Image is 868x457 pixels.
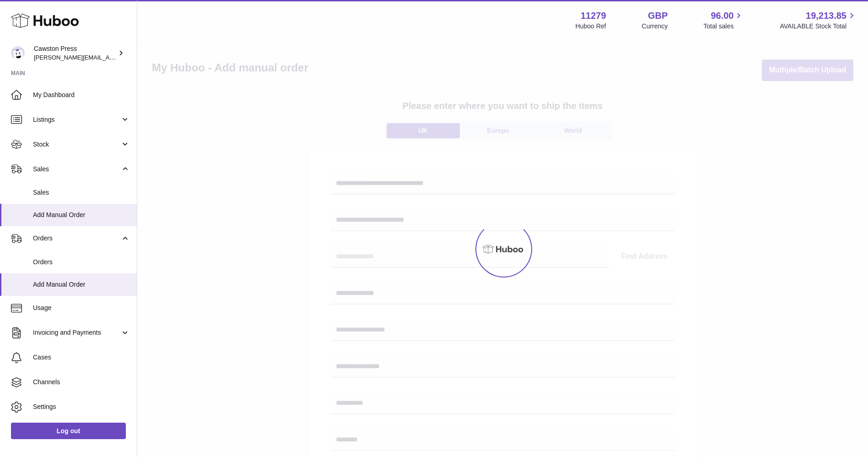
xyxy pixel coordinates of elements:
strong: 11279 [581,10,606,22]
div: Currency [642,22,668,31]
span: 96.00 [711,10,733,22]
span: Invoicing and Payments [33,328,120,337]
span: AVAILABLE Stock Total [780,22,857,31]
span: Total sales [703,22,744,31]
span: Add Manual Order [33,280,130,289]
a: 19,213.85 AVAILABLE Stock Total [780,10,857,31]
a: 96.00 Total sales [703,10,744,31]
strong: GBP [648,10,668,22]
span: Listings [33,115,120,124]
div: Huboo Ref [576,22,606,31]
span: Cases [33,353,130,362]
img: thomas.carson@cawstonpress.com [11,46,25,60]
span: Sales [33,165,120,174]
a: Log out [11,423,126,439]
span: Orders [33,234,120,243]
span: Sales [33,188,130,197]
span: Stock [33,140,120,149]
span: Orders [33,258,130,267]
span: 19,213.85 [806,10,846,22]
span: My Dashboard [33,91,130,99]
span: [PERSON_NAME][EMAIL_ADDRESS][PERSON_NAME][DOMAIN_NAME] [34,54,232,61]
span: Channels [33,378,130,386]
div: Cawston Press [34,44,116,62]
span: Add Manual Order [33,211,130,219]
span: Usage [33,304,130,312]
span: Settings [33,403,130,411]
